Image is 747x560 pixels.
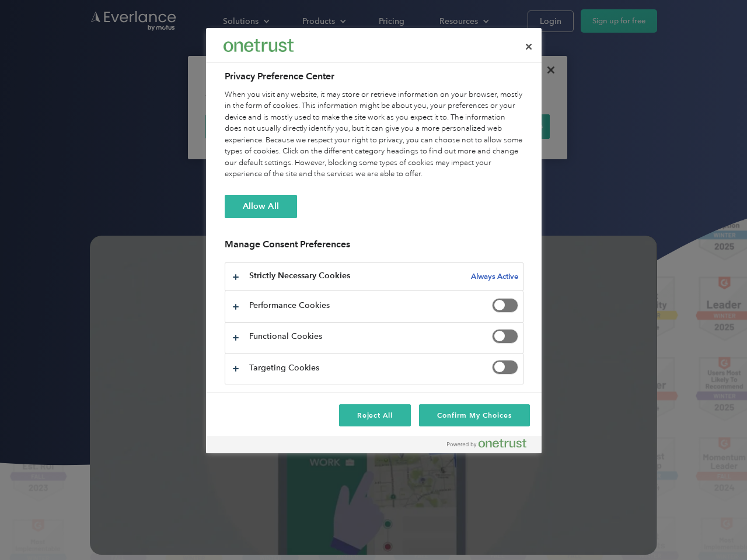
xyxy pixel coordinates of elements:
[224,34,294,57] div: Everlance
[206,28,542,453] div: Privacy Preference Center
[225,239,523,257] h3: Manage Consent Preferences
[86,69,145,94] input: Submit
[339,404,411,426] button: Reject All
[419,404,529,426] button: Confirm My Choices
[225,89,523,180] div: When you visit any website, it may store or retrieve information on your browser, mostly in the f...
[225,195,297,218] button: Allow All
[224,39,294,51] img: Everlance
[516,34,542,60] button: Close
[447,439,526,448] img: Powered by OneTrust Opens in a new Tab
[206,28,542,453] div: Preference center
[447,439,536,453] a: Powered by OneTrust Opens in a new Tab
[225,69,523,83] h2: Privacy Preference Center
